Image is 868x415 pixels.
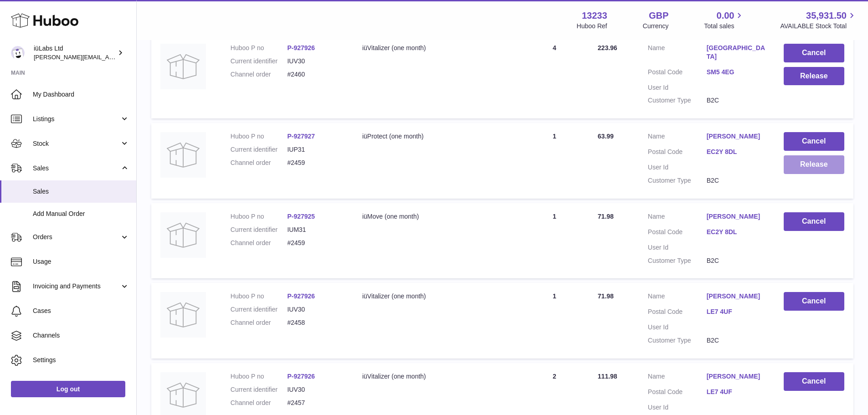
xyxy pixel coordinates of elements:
[784,155,844,174] button: Release
[707,228,765,236] a: EC2Y 8DL
[231,399,288,407] dt: Channel order
[287,133,315,140] a: P-927927
[287,44,315,51] a: P-927926
[231,44,288,52] dt: Huboo P no
[231,305,288,314] dt: Current identifier
[33,187,129,196] span: Sales
[648,148,707,159] dt: Postal Code
[707,44,765,61] a: [GEOGRAPHIC_DATA]
[648,323,707,332] dt: User Id
[33,164,120,173] span: Sales
[287,213,315,220] a: P-927925
[33,331,129,340] span: Channels
[231,57,288,66] dt: Current identifier
[598,292,614,300] span: 71.98
[648,388,707,399] dt: Postal Code
[648,228,707,239] dt: Postal Code
[780,10,857,31] a: 35,931.50 AVAILABLE Stock Total
[707,212,765,221] a: [PERSON_NAME]
[33,282,120,291] span: Invoicing and Payments
[160,292,206,338] img: no-photo.jpg
[362,372,511,381] div: iüVitalizer (one month)
[648,307,707,318] dt: Postal Code
[707,307,765,316] a: LE7 4UF
[707,176,765,185] dd: B2C
[287,373,315,380] a: P-927926
[287,159,344,167] dd: #2459
[577,22,607,31] div: Huboo Ref
[287,385,344,394] dd: IUV30
[784,292,844,311] button: Cancel
[648,256,707,265] dt: Customer Type
[704,10,745,31] a: 0.00 Total sales
[34,44,116,61] div: iüLabs Ltd
[231,318,288,327] dt: Channel order
[231,239,288,247] dt: Channel order
[160,212,206,258] img: no-photo.jpg
[231,70,288,79] dt: Channel order
[362,132,511,141] div: iüProtect (one month)
[287,239,344,247] dd: #2459
[231,385,288,394] dt: Current identifier
[287,399,344,407] dd: #2457
[33,115,120,123] span: Listings
[598,133,614,140] span: 63.99
[648,292,707,303] dt: Name
[287,318,344,327] dd: #2458
[784,67,844,86] button: Release
[707,96,765,105] dd: B2C
[33,257,129,266] span: Usage
[34,53,183,61] span: [PERSON_NAME][EMAIL_ADDRESS][DOMAIN_NAME]
[784,44,844,62] button: Cancel
[287,305,344,314] dd: IUV30
[598,44,617,51] span: 223.96
[648,96,707,105] dt: Customer Type
[287,145,344,154] dd: IUP31
[11,46,25,60] img: annunziata@iulabs.co
[520,123,589,199] td: 1
[33,90,129,99] span: My Dashboard
[707,256,765,265] dd: B2C
[231,225,288,234] dt: Current identifier
[160,44,206,89] img: no-photo.jpg
[648,372,707,383] dt: Name
[287,292,315,300] a: P-927926
[648,176,707,185] dt: Customer Type
[648,44,707,63] dt: Name
[717,10,734,22] span: 0.00
[231,145,288,154] dt: Current identifier
[231,212,288,221] dt: Huboo P no
[33,307,129,315] span: Cases
[287,70,344,79] dd: #2460
[643,22,669,31] div: Currency
[33,139,120,148] span: Stock
[287,57,344,66] dd: IUV30
[231,159,288,167] dt: Channel order
[33,356,129,364] span: Settings
[707,388,765,396] a: LE7 4UF
[11,381,125,397] a: Log out
[649,10,668,22] strong: GBP
[648,212,707,223] dt: Name
[707,132,765,141] a: [PERSON_NAME]
[33,233,120,241] span: Orders
[780,22,857,31] span: AVAILABLE Stock Total
[520,283,589,359] td: 1
[520,35,589,118] td: 4
[648,336,707,345] dt: Customer Type
[231,132,288,141] dt: Huboo P no
[231,372,288,381] dt: Huboo P no
[582,10,607,22] strong: 13233
[33,210,129,218] span: Add Manual Order
[648,68,707,79] dt: Postal Code
[648,83,707,92] dt: User Id
[520,203,589,279] td: 1
[707,336,765,345] dd: B2C
[362,212,511,221] div: iüMove (one month)
[784,372,844,391] button: Cancel
[362,44,511,52] div: iüVitalizer (one month)
[648,163,707,172] dt: User Id
[806,10,847,22] span: 35,931.50
[160,132,206,178] img: no-photo.jpg
[707,292,765,301] a: [PERSON_NAME]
